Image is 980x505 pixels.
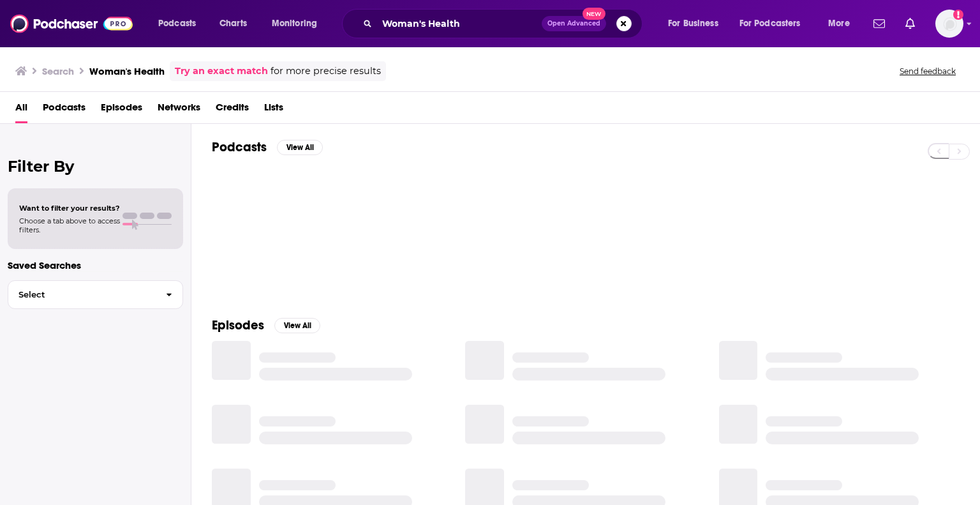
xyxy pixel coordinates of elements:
[212,317,264,333] h2: Episodes
[216,97,249,123] a: Credits
[274,318,320,333] button: View All
[547,20,600,27] span: Open Advanced
[668,15,718,33] span: For Business
[263,13,334,34] button: open menu
[659,13,734,34] button: open menu
[8,280,183,309] button: Select
[935,10,963,38] span: Logged in as jenniferbrunn_dk
[219,15,247,33] span: Charts
[819,13,866,34] button: open menu
[272,15,317,33] span: Monitoring
[377,13,542,34] input: Search podcasts, credits, & more...
[896,66,960,77] button: Send feedback
[149,13,212,34] button: open menu
[277,140,323,155] button: View All
[935,10,963,38] button: Show profile menu
[868,13,890,34] a: Show notifications dropdown
[43,97,85,123] a: Podcasts
[271,64,381,79] span: for more precise results
[935,10,963,38] img: User Profile
[731,13,819,34] button: open menu
[42,65,74,77] h3: Search
[89,65,165,77] h3: Woman's Health
[828,15,850,33] span: More
[19,216,120,234] span: Choose a tab above to access filters.
[8,157,183,176] h2: Filter By
[212,139,267,155] h2: Podcasts
[583,8,605,20] span: New
[264,97,283,123] a: Lists
[212,317,320,333] a: EpisodesView All
[175,64,268,79] a: Try an exact match
[10,11,133,36] img: Podchaser - Follow, Share and Rate Podcasts
[542,16,606,31] button: Open AdvancedNew
[158,97,200,123] a: Networks
[101,97,142,123] a: Episodes
[953,10,963,20] svg: Add a profile image
[900,13,920,34] a: Show notifications dropdown
[19,204,120,213] span: Want to filter your results?
[158,15,196,33] span: Podcasts
[8,259,183,271] p: Saved Searches
[354,9,655,38] div: Search podcasts, credits, & more...
[212,139,323,155] a: PodcastsView All
[15,97,27,123] a: All
[739,15,801,33] span: For Podcasters
[8,290,156,299] span: Select
[211,13,255,34] a: Charts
